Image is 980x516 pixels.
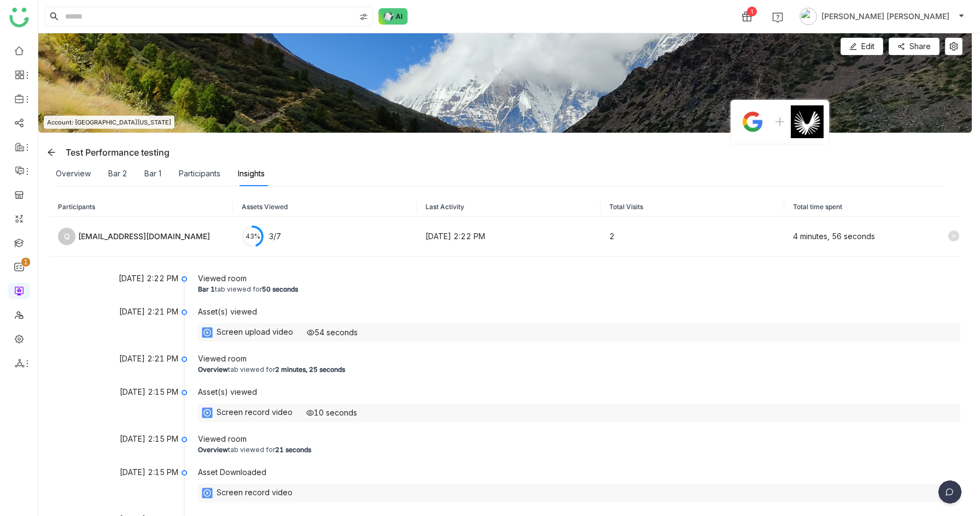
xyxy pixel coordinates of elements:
div: [DATE] 2:22 PM [69,272,178,284]
span: [PERSON_NAME] [PERSON_NAME] [821,10,949,22]
img: dsr-chat-floating.svg [936,481,964,508]
div: [DATE] 2:21 PM [69,306,178,318]
img: avatar [800,8,817,25]
th: Participants [49,197,233,217]
div: tab viewed for [198,284,960,295]
div: [DATE] 2:15 PM [69,466,178,478]
div: tab viewed for [198,365,960,375]
div: Asset Downloaded [198,466,960,478]
div: 4 minutes, 56 seconds [793,230,875,242]
div: Viewed room [198,433,960,445]
span: Edit [861,40,874,52]
td: 2 [600,217,784,257]
div: 3/7 [269,230,281,242]
b: 2 minutes, 25 seconds [275,365,345,373]
button: Share [889,38,940,55]
div: Test Performance testing [43,144,170,161]
th: Total Visits [600,197,784,217]
div: [DATE] 2:21 PM [69,353,178,365]
div: Overview [56,168,91,180]
img: ask-buddy-normal.svg [378,8,408,25]
span: Q [64,228,70,245]
img: mp4.svg [201,487,214,500]
button: Edit [841,38,883,55]
div: 10 seconds [306,407,357,419]
b: Overview [198,446,228,454]
th: Last Activity [417,197,600,217]
div: tab viewed for [198,445,960,455]
img: mp4.svg [201,406,214,419]
div: Bar 2 [108,168,127,180]
img: logo [9,8,29,27]
span: Share [909,40,931,52]
img: search-type.svg [359,13,368,21]
div: [EMAIL_ADDRESS][DOMAIN_NAME] [78,230,210,242]
div: Asset(s) viewed [198,306,960,318]
button: [PERSON_NAME] [PERSON_NAME] [797,8,967,25]
td: [DATE] 2:22 PM [417,217,600,257]
div: Asset(s) viewed [198,386,960,398]
div: Screen upload video [217,326,293,339]
div: [DATE] 2:15 PM [69,433,178,445]
img: help.svg [772,12,783,23]
th: Total time spent [784,197,968,217]
div: Screen record video [217,487,293,500]
b: 21 seconds [275,446,311,454]
nz-badge-sup: 1 [21,258,30,266]
div: 54 seconds [307,327,358,339]
img: mp4.svg [201,326,214,339]
span: 43% [242,233,264,240]
div: Insights [238,168,265,180]
p: 1 [24,257,28,268]
div: Viewed room [198,272,960,284]
div: Bar 1 [144,168,161,180]
div: Participants [179,168,220,180]
div: 1 [747,7,757,16]
div: [DATE] 2:15 PM [69,386,178,398]
b: 50 seconds [262,285,298,293]
div: Viewed room [198,353,960,365]
span: Account: [GEOGRAPHIC_DATA][US_STATE] [47,118,171,127]
b: Overview [198,365,228,373]
th: Assets Viewed [233,197,417,217]
b: Bar 1 [198,285,215,293]
div: Screen record video [217,406,293,419]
